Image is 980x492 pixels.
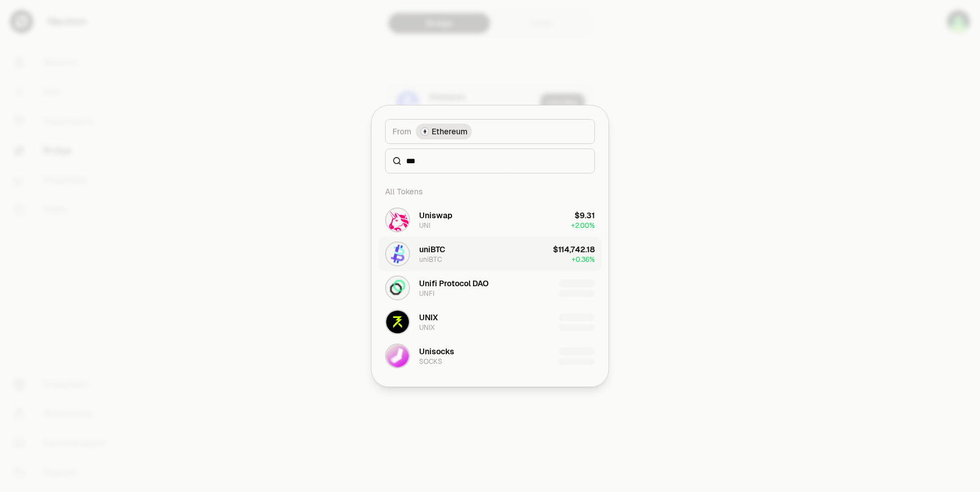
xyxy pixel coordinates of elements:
[419,278,489,289] div: Unifi Protocol DAO
[571,221,595,230] span: + 2.00%
[419,210,453,221] div: Uniswap
[378,271,602,305] button: UNFI LogoUnifi Protocol DAOUNFI
[378,237,602,271] button: uniBTC LogouniBTCuniBTC$114,742.18+0.36%
[386,209,409,231] img: UNI Logo
[378,339,602,373] button: SOCKS LogoUnisocksSOCKS
[392,126,411,137] span: From
[385,119,595,144] button: FromEthereum LogoEthereum
[386,345,409,367] img: SOCKS Logo
[378,203,602,237] button: UNI LogoUniswapUNI$9.31+2.00%
[419,346,454,357] div: Unisocks
[419,221,430,230] div: UNI
[419,357,442,366] div: SOCKS
[378,305,602,339] button: UNIX LogoUNIXUNIX
[386,243,409,265] img: uniBTC Logo
[386,277,409,299] img: UNFI Logo
[419,244,445,255] div: uniBTC
[572,255,595,264] span: + 0.36%
[378,180,602,203] div: All Tokens
[419,323,434,332] div: UNIX
[419,312,438,323] div: UNIX
[419,255,442,264] div: uniBTC
[575,210,595,221] div: $9.31
[432,126,467,137] span: Ethereum
[421,128,428,135] img: Ethereum Logo
[386,311,409,333] img: UNIX Logo
[553,244,595,255] div: $114,742.18
[419,289,434,298] div: UNFI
